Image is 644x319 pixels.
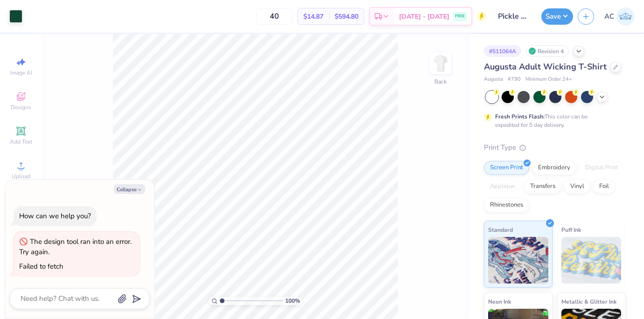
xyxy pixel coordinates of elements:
[484,142,625,153] div: Print Type
[604,7,635,26] a: AC
[564,180,590,194] div: Vinyl
[508,76,521,83] span: # 790
[399,12,449,21] span: [DATE] - [DATE]
[19,211,91,221] div: How can we help you?
[495,113,545,120] strong: Fresh Prints Flash:
[532,161,576,175] div: Embroidery
[561,237,622,284] img: Puff Ink
[12,173,30,180] span: Upload
[285,297,300,305] span: 100 %
[488,297,511,306] span: Neon Ink
[525,76,572,83] span: Minimum Order: 24 +
[256,8,293,25] input: – –
[593,180,615,194] div: Foil
[524,180,561,194] div: Transfers
[19,262,63,271] div: Failed to fetch
[484,61,607,72] span: Augusta Adult Wicking T-Shirt
[541,8,573,25] button: Save
[484,161,529,175] div: Screen Print
[491,7,537,26] input: Untitled Design
[10,138,32,146] span: Add Text
[484,198,529,212] div: Rhinestones
[335,12,358,21] span: $594.80
[488,237,548,284] img: Standard
[484,180,521,194] div: Applique
[19,237,132,257] div: The design tool ran into an error. Try again.
[455,13,465,20] span: FREE
[434,77,447,86] div: Back
[11,104,31,111] span: Designs
[616,7,635,26] img: Ashleigh Chapin
[431,54,450,73] img: Back
[488,225,513,235] span: Standard
[579,161,624,175] div: Digital Print
[561,225,581,235] span: Puff Ink
[484,45,521,57] div: # 511064A
[114,184,145,194] button: Collapse
[495,112,610,129] div: This color can be expedited for 5 day delivery.
[561,297,616,306] span: Metallic & Glitter Ink
[604,11,614,22] span: AC
[484,76,503,83] span: Augusta
[526,45,569,57] div: Revision 4
[303,12,323,21] span: $14.87
[10,69,32,76] span: Image AI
